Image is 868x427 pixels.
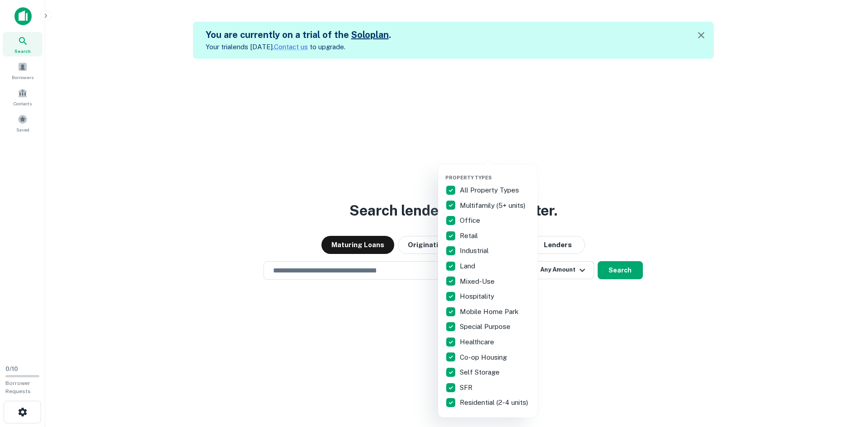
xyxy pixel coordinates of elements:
p: Industrial [460,245,491,256]
p: Self Storage [460,367,501,378]
p: Co-op Housing [460,352,509,363]
p: Retail [460,230,480,241]
p: Special Purpose [460,321,512,332]
p: Residential (2-4 units) [460,397,530,408]
p: Mixed-Use [460,276,496,287]
iframe: Chat Widget [823,355,868,398]
p: Multifamily (5+ units) [460,200,527,211]
p: Mobile Home Park [460,306,520,317]
p: Office [460,215,482,226]
p: Hospitality [460,291,496,302]
p: All Property Types [460,185,521,196]
span: Property Types [445,175,492,180]
p: SFR [460,382,474,393]
p: Land [460,261,477,272]
p: Healthcare [460,337,496,347]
